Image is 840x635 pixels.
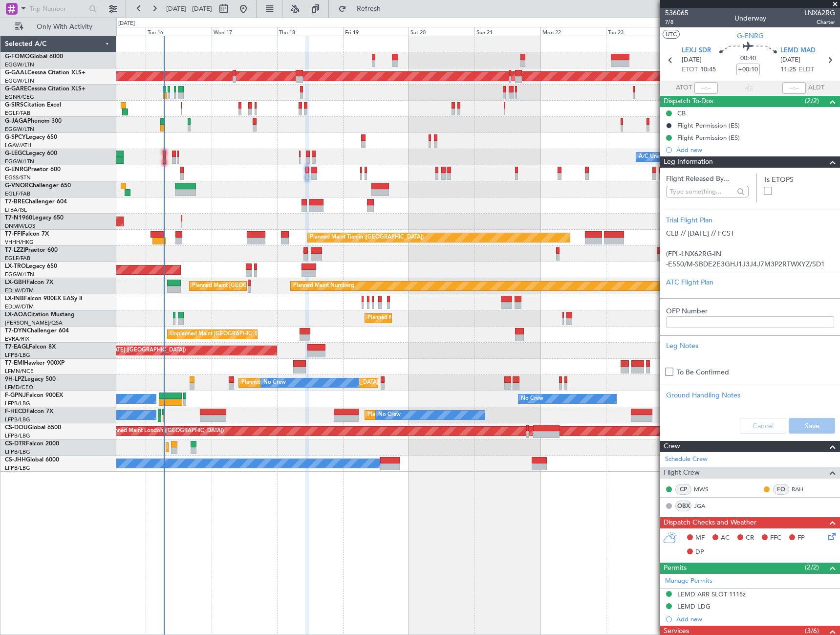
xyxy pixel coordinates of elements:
span: LX-INB [5,296,24,302]
a: EGGW/LTN [5,158,34,165]
div: No Crew [378,408,401,422]
span: 7/8 [665,18,689,26]
div: Planned Maint [GEOGRAPHIC_DATA] ([GEOGRAPHIC_DATA]) [192,279,346,293]
a: T7-N1960Legacy 650 [5,215,64,221]
a: LFPB/LBG [5,464,30,472]
span: [DATE] [780,55,800,65]
a: EGLF/FAB [5,109,30,117]
div: Planned Maint Nice ([GEOGRAPHIC_DATA]) [367,311,476,326]
div: Mon 22 [540,27,606,36]
a: EGGW/LTN [5,61,34,68]
a: LX-INBFalcon 900EX EASy II [5,296,82,302]
span: 00:40 [740,54,756,64]
a: F-HECDFalcon 7X [5,409,53,415]
span: ATOT [676,83,692,93]
a: CS-JHHGlobal 6000 [5,457,59,463]
div: Flight Permission (ES) [677,121,740,130]
a: LFMN/NCE [5,368,34,375]
span: F-HECD [5,409,26,415]
a: LFPB/LBG [5,351,30,359]
a: LX-GBHFalcon 7X [5,280,53,285]
a: G-LEGCLegacy 600 [5,151,57,156]
div: No Crew [521,392,543,406]
span: 11:25 [780,65,796,75]
a: G-FOMOGlobal 6000 [5,54,63,60]
span: T7-BRE [5,199,25,205]
input: Type something... [670,184,734,199]
a: CS-DTRFalcon 2000 [5,441,59,447]
div: Planned Maint Nurnberg [293,279,354,293]
span: FFC [770,533,781,543]
div: Wed 17 [212,27,278,36]
p: CLB // [DATE] // FCST [666,228,834,239]
label: Is ETOPS [765,175,834,185]
span: Leg Information [664,156,713,168]
div: OBX [675,501,691,511]
a: LFPB/LBG [5,432,30,439]
span: LEMD MAD [780,46,816,56]
span: G-FOMO [5,54,30,60]
a: F-GPNJFalcon 900EX [5,393,63,398]
div: Add new [676,615,835,623]
a: T7-DYNChallenger 604 [5,328,69,334]
div: Tue 16 [146,27,212,36]
a: EGGW/LTN [5,126,34,133]
div: CB [677,109,686,117]
a: T7-FFIFalcon 7X [5,231,49,237]
span: [DATE] [682,55,702,65]
label: OFP Number [666,306,834,316]
span: (2/2) [805,96,819,106]
span: [DATE] - [DATE] [166,4,212,13]
span: G-VNOR [5,183,29,189]
div: LEMD ARR SLOT 1115z [677,590,746,598]
span: G-JAGA [5,118,27,124]
span: (2/2) [805,562,819,572]
div: CP [675,484,691,495]
a: T7-BREChallenger 604 [5,199,67,205]
a: VHHH/HKG [5,239,34,246]
span: ETOT [682,65,698,75]
span: T7-FFI [5,231,22,237]
a: G-ENRGPraetor 600 [5,167,61,173]
span: T7-EAGL [5,344,29,350]
a: Schedule Crew [665,455,708,464]
span: G-SIRS [5,102,23,108]
div: Ground Handling Notes [666,390,834,400]
a: EVRA/RIX [5,335,29,343]
a: JGA [694,502,716,510]
div: Sat 20 [409,27,474,36]
div: Planned Maint [GEOGRAPHIC_DATA] ([GEOGRAPHIC_DATA]) [367,408,521,422]
div: Fri 19 [343,27,409,36]
a: CS-DOUGlobal 6500 [5,425,61,431]
a: LFPB/LBG [5,448,30,456]
span: MF [695,533,705,543]
span: Flight Crew [664,467,700,479]
span: CS-DOU [5,425,28,431]
div: [DATE] [118,20,135,28]
span: Dispatch Checks and Weather [664,517,756,528]
span: CR [746,533,754,543]
a: MWS [694,485,716,494]
span: Only With Activity [25,23,103,30]
span: LX-GBH [5,280,26,285]
div: ATC Flight Plan [666,277,834,287]
span: DP [695,547,704,557]
span: F-GPNJ [5,393,26,398]
a: G-JAGAPhenom 300 [5,118,62,124]
a: EGSS/STN [5,174,31,181]
span: 536065 [665,8,689,18]
span: G-ENRG [737,31,764,41]
span: T7-LZZI [5,247,25,253]
div: Underway [734,13,766,23]
a: T7-EMIHawker 900XP [5,360,65,366]
a: G-GAALCessna Citation XLS+ [5,70,86,76]
a: LFPB/LBG [5,400,30,407]
div: Planned [GEOGRAPHIC_DATA] ([GEOGRAPHIC_DATA]) [241,375,380,390]
a: EDLW/DTM [5,303,34,310]
span: Permits [664,563,687,574]
a: LX-TROLegacy 650 [5,263,57,269]
button: Only With Activity [11,19,106,35]
a: EGGW/LTN [5,77,34,85]
button: Refresh [334,1,392,17]
span: FP [797,533,805,543]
